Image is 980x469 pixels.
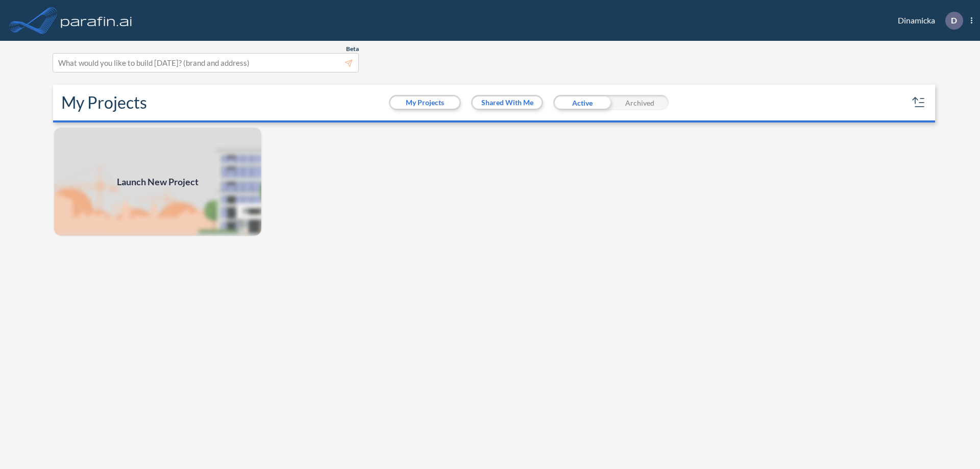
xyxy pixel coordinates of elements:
[53,127,262,237] img: add
[611,95,669,110] div: Archived
[473,96,542,109] button: Shared With Me
[53,127,262,237] a: Launch New Project
[553,95,611,110] div: Active
[951,16,957,25] p: D
[883,12,972,30] div: Dinamicka
[911,94,927,111] button: sort
[117,175,199,189] span: Launch New Project
[59,10,134,31] img: logo
[61,93,147,112] h2: My Projects
[346,45,359,53] span: Beta
[390,96,459,109] button: My Projects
